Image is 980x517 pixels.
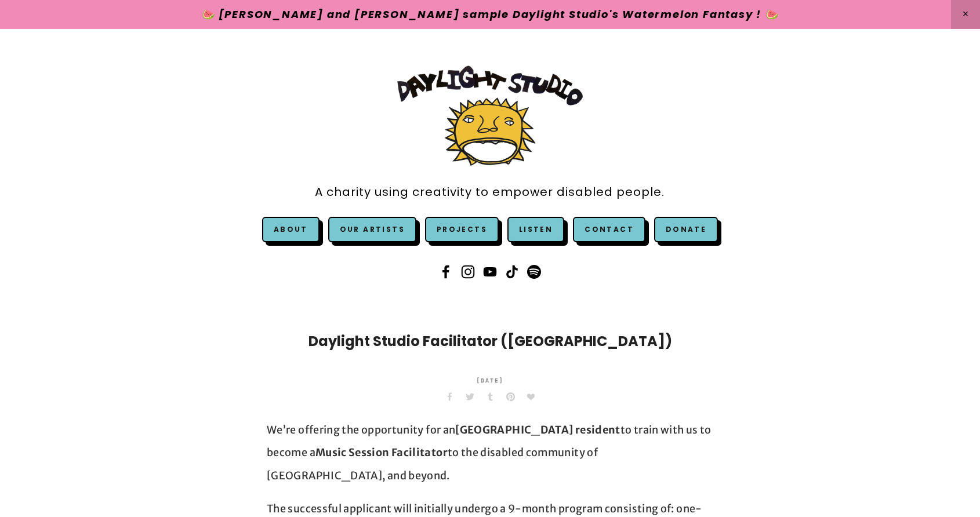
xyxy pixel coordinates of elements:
[267,331,713,352] h1: Daylight Studio Facilitator ([GEOGRAPHIC_DATA])
[274,224,308,234] a: About
[455,423,620,436] strong: [GEOGRAPHIC_DATA] resident
[654,217,718,242] a: Donate
[519,224,553,234] a: Listen
[315,446,448,459] strong: Music Session Facilitator
[315,179,665,205] a: A charity using creativity to empower disabled people.
[573,217,645,242] a: Contact
[397,65,583,166] img: Daylight Studio
[425,217,499,242] a: Projects
[267,418,713,487] p: We’re offering the opportunity for an to train with us to become a to the disabled community of [...
[476,369,504,392] time: [DATE]
[328,217,416,242] a: Our Artists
